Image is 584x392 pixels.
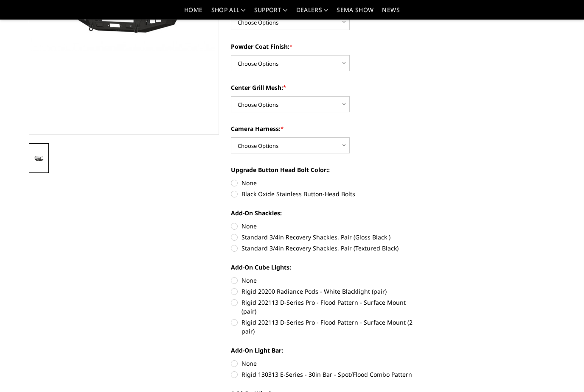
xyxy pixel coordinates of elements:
label: Black Oxide Stainless Button-Head Bolts [231,190,421,199]
a: News [382,7,399,19]
a: SEMA Show [337,7,373,19]
label: Rigid 20200 Radiance Pods - White Blacklight (pair) [231,287,421,296]
label: Standard 3/4in Recovery Shackles, Pair (Textured Black) [231,244,421,253]
a: Dealers [296,7,328,19]
label: Camera Harness: [231,125,421,133]
label: Upgrade Button Head Bolt Color:: [231,166,421,175]
label: Powder Coat Finish: [231,42,421,51]
label: Add-On Shackles: [231,209,421,218]
label: None [231,359,421,368]
img: 2024-2025 Chevrolet 2500-3500 - A2 Series - Extreme Front Bumper (winch mount) [31,156,46,163]
label: None [231,179,421,188]
label: Rigid 130313 E-Series - 30in Bar - Spot/Flood Combo Pattern [231,370,421,379]
iframe: Chat Widget [542,351,584,392]
label: None [231,222,421,231]
label: Rigid 202113 D-Series Pro - Flood Pattern - Surface Mount (pair) [231,298,421,316]
a: Home [184,7,202,19]
label: None [231,276,421,285]
label: Center Grill Mesh: [231,83,421,92]
label: Rigid 202113 D-Series Pro - Flood Pattern - Surface Mount (2 pair) [231,318,421,336]
a: shop all [211,7,246,19]
label: Standard 3/4in Recovery Shackles, Pair (Gloss Black ) [231,233,421,242]
label: Add-On Cube Lights: [231,263,421,272]
label: Add-On Light Bar: [231,346,421,355]
a: Support [254,7,288,19]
